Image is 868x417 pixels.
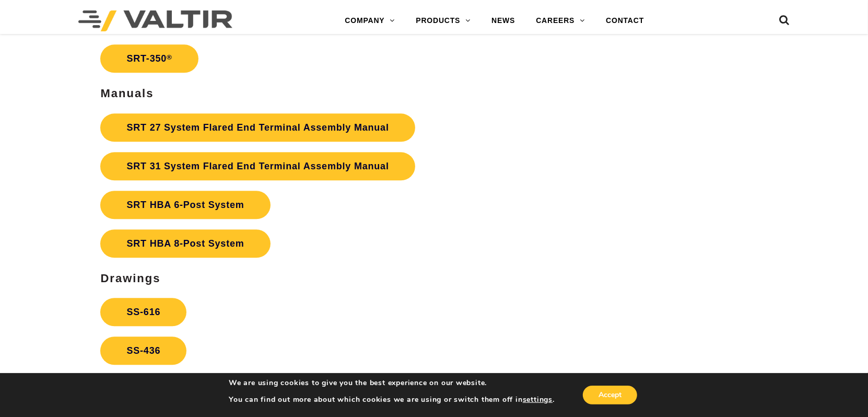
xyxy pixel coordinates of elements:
a: SRT HBA 6-Post System [100,191,270,219]
a: CONTACT [595,10,654,31]
strong: Drawings [100,272,160,285]
a: COMPANY [334,10,405,31]
p: We are using cookies to give you the best experience on our website. [229,378,555,388]
a: SS-616 [100,298,186,326]
button: Accept [583,386,637,404]
a: SRT 27 System Flared End Terminal Assembly Manual [100,113,415,142]
a: CAREERS [525,10,595,31]
img: Valtir [78,10,232,31]
button: settings [523,395,553,404]
a: SRT HBA 8-Post System [100,229,270,258]
a: SS-436 [100,337,186,365]
a: NEWS [481,10,525,31]
a: PRODUCTS [405,10,481,31]
p: You can find out more about which cookies we are using or switch them off in . [229,395,555,404]
strong: SRT HBA 6-Post System [126,200,244,210]
a: SRT-350® [100,44,198,73]
a: SRT 31 System Flared End Terminal Assembly Manual [100,152,415,180]
strong: Manuals [100,87,154,100]
sup: ® [167,53,172,61]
